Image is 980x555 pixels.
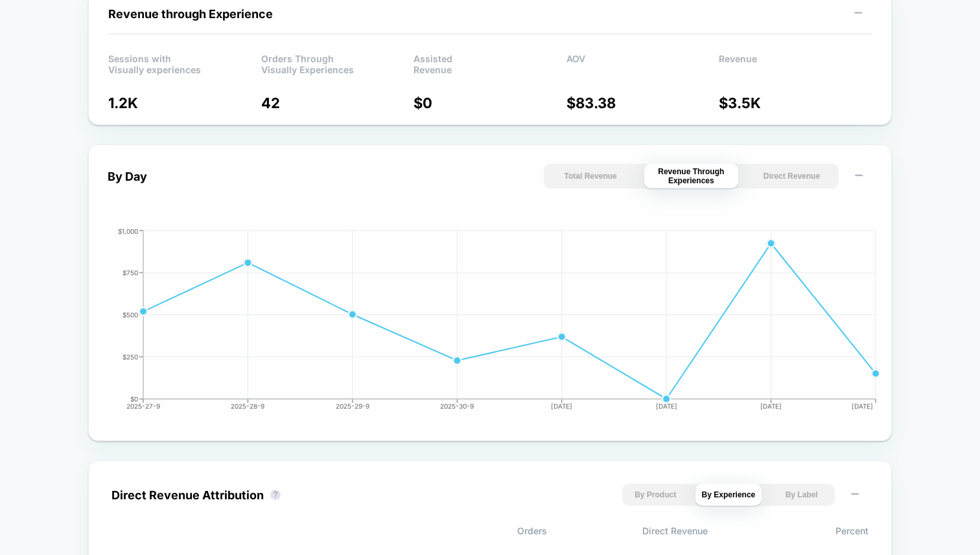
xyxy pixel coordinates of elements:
p: Revenue [719,53,872,73]
button: By Label [768,484,835,506]
p: AOV [566,53,719,73]
button: Direct Revenue [745,164,839,188]
p: $ 83.38 [566,95,719,111]
tspan: $250 [122,353,138,361]
tspan: [DATE] [656,402,677,410]
tspan: $0 [130,395,138,403]
tspan: 2025-30-9 [440,402,474,410]
tspan: [DATE] [551,402,572,410]
div: By Day [108,170,147,183]
tspan: 2025-28-9 [231,402,264,410]
tspan: 2025-29-9 [336,402,369,410]
tspan: 2025-27-9 [126,402,160,410]
p: $ 0 [414,95,566,111]
tspan: $750 [122,269,138,277]
p: $ 3.5K [719,95,872,111]
p: Orders Through Visually Experiences [261,53,414,73]
div: Direct Revenue Attribution [111,488,264,502]
tspan: $500 [122,311,138,319]
span: Orders [386,525,547,536]
span: Revenue through Experience [108,7,273,21]
tspan: [DATE] [760,402,782,410]
tspan: $1,000 [118,227,138,235]
button: ? [270,490,281,500]
span: Direct Revenue [547,525,708,536]
span: Percent [708,525,869,536]
button: By Experience [695,484,762,506]
button: Revenue Through Experiences [644,164,738,188]
p: Sessions with Visually experiences [108,53,261,73]
button: Total Revenue [544,164,638,188]
p: 1.2K [108,95,261,111]
p: Assisted Revenue [414,53,566,73]
tspan: [DATE] [852,402,873,410]
p: 42 [261,95,414,111]
button: By Product [622,484,689,506]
